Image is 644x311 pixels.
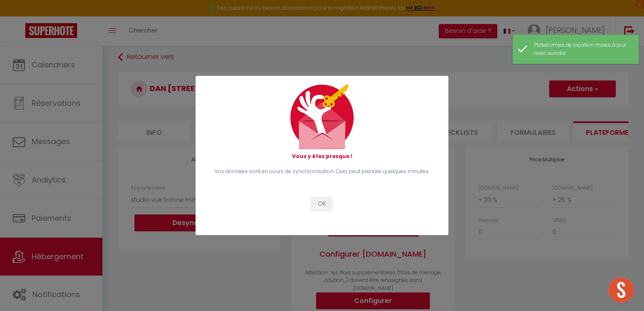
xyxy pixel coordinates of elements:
[212,168,432,176] p: Vos données sont en cours de synchronisation. Cela peut prendre quelques minutes.
[290,84,354,149] img: mail
[534,41,630,57] div: Plateformes de location mises à jour avec succès
[609,277,634,303] div: Ouvrir le chat
[292,153,352,160] strong: Vous y êtes presque !
[311,197,333,211] button: OK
